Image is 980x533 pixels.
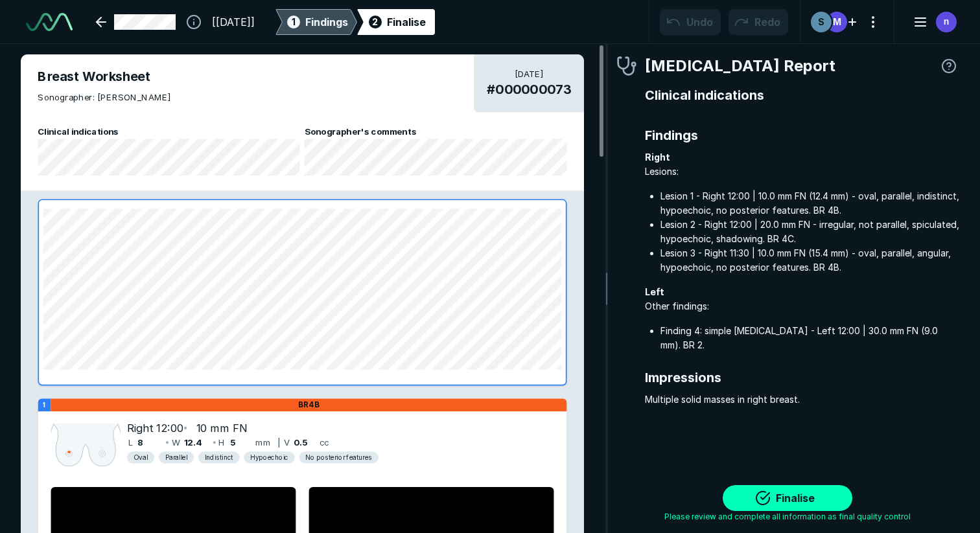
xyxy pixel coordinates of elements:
[645,392,959,407] span: Multiple solid masses in right breast.
[645,126,959,145] span: Findings
[357,9,435,35] div: 2Finalise
[305,453,372,462] span: No posterior features
[134,453,148,462] span: Oval
[205,453,233,462] span: Indistinct
[487,80,571,100] span: # 000000073
[660,324,959,352] li: Finding 4: simple [MEDICAL_DATA] - Left 12:00 | 30.0 mm FN (9.0 mm). BR 2.
[660,218,959,246] li: Lesion 2 - Right 12:00 | 20.0 mm FN - irregular, not parallel, spiculated, hypoechoic, shadowing....
[292,15,296,28] span: 1
[298,400,320,410] span: BR4B
[26,13,73,31] img: See-Mode Logo
[387,14,426,30] div: Finalise
[660,9,721,35] button: Undo
[277,437,280,448] span: |
[660,189,959,218] li: Lesion 1 - Right 12:00 | 10.0 mm FN (12.4 mm) - oval, parallel, indistinct, hypoechoic, no poster...
[936,12,957,32] div: avatar-name
[255,436,270,449] span: mm
[372,15,378,28] span: 2
[645,368,959,387] span: Impressions
[172,436,180,449] span: W
[21,8,78,36] a: See-Mode Logo
[833,15,841,28] span: M
[826,12,847,32] div: avatar-name
[43,400,46,408] strong: 1
[212,14,255,30] span: [[DATE]]
[487,67,571,80] span: [DATE]
[127,420,183,436] span: Right 12:00
[723,485,852,511] button: Finalise
[294,436,308,449] span: 0.5
[38,67,566,87] span: Breast Worksheet
[230,436,235,449] span: 5
[218,436,226,449] span: H
[818,15,824,28] span: S
[660,246,959,275] li: Lesion 3 - Right 11:30 | 10.0 mm FN (15.4 mm) - oval, parallel, angular, hypoechoic, no posterior...
[905,9,959,35] button: avatar-name
[729,9,788,35] button: Redo
[320,436,329,449] span: cc
[645,54,835,78] span: [MEDICAL_DATA] Report
[664,511,911,523] span: Please review and complete all information as final quality control
[250,453,288,462] span: Hypoechoic
[165,453,188,462] span: Parallel
[645,285,959,313] span: Other findings:
[196,420,248,436] span: 10 mm FN
[305,14,348,30] span: Findings
[275,9,357,35] div: 1Findings
[645,85,959,105] span: Clinical indications
[645,150,959,179] span: Lesions:
[184,436,201,449] span: 12.4
[128,436,133,449] span: L
[944,15,950,28] span: n
[137,436,143,449] span: 8
[51,422,121,468] img: JSxL7AAAABklEQVQDAIrfEzD1ZT4CAAAAAElFTkSuQmCC
[305,125,567,138] span: Sonographer's comments
[38,125,300,138] span: Clinical indications
[645,286,664,297] strong: Left
[645,152,670,163] strong: Right
[284,436,290,449] span: V
[38,91,170,104] span: Sonographer: [PERSON_NAME]
[811,12,832,32] div: avatar-name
